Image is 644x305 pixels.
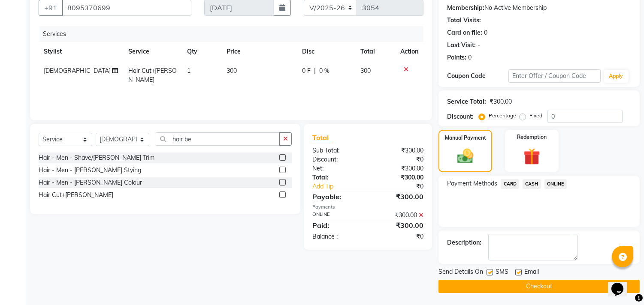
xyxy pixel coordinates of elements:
[306,155,368,164] div: Discount:
[44,67,111,75] span: [DEMOGRAPHIC_DATA]
[360,67,371,75] span: 300
[447,41,476,50] div: Last Visit:
[447,3,484,12] div: Membership:
[368,164,430,173] div: ₹300.00
[187,67,190,75] span: 1
[447,97,486,106] div: Service Total:
[312,203,423,211] div: Payments
[447,72,508,81] div: Coupon Code
[524,267,539,278] span: Email
[182,42,221,61] th: Qty
[306,146,368,155] div: Sub Total:
[39,26,430,42] div: Services
[447,28,482,37] div: Card on file:
[608,271,635,296] iframe: chat widget
[306,173,368,182] div: Total:
[523,179,541,189] span: CASH
[447,53,466,62] div: Points:
[478,41,480,50] div: -
[508,69,600,83] input: Enter Offer / Coupon Code
[447,238,481,247] div: Description:
[123,42,182,61] th: Service
[445,134,486,142] label: Manual Payment
[128,67,177,84] span: Hair Cut+[PERSON_NAME]
[39,42,123,61] th: Stylist
[39,178,142,187] div: Hair - Men - [PERSON_NAME] Colour
[368,155,430,164] div: ₹0
[544,179,567,189] span: ONLINE
[314,66,316,75] span: |
[39,153,154,162] div: Hair - Men - Shave/[PERSON_NAME] Trim
[39,166,141,175] div: Hair - Men - [PERSON_NAME] Stying
[447,179,497,188] span: Payment Methods
[306,164,368,173] div: Net:
[368,173,430,182] div: ₹300.00
[227,67,237,75] span: 300
[447,3,631,12] div: No Active Membership
[529,112,542,120] label: Fixed
[319,66,330,75] span: 0 %
[368,220,430,230] div: ₹300.00
[395,42,423,61] th: Action
[302,66,311,75] span: 0 F
[438,280,640,293] button: Checkout
[452,147,478,165] img: _cash.svg
[306,232,368,241] div: Balance :
[447,16,481,25] div: Total Visits:
[490,97,512,106] div: ₹300.00
[468,53,472,62] div: 0
[496,267,508,278] span: SMS
[156,132,280,146] input: Search or Scan
[306,182,378,191] a: Add Tip
[368,232,430,241] div: ₹0
[378,182,430,191] div: ₹0
[306,211,368,220] div: ONLINE
[489,112,516,120] label: Percentage
[368,211,430,220] div: ₹300.00
[355,42,395,61] th: Total
[221,42,297,61] th: Price
[501,179,519,189] span: CARD
[438,267,483,278] span: Send Details On
[368,191,430,202] div: ₹300.00
[306,220,368,230] div: Paid:
[39,191,113,200] div: Hair Cut+[PERSON_NAME]
[447,112,474,121] div: Discount:
[484,28,487,37] div: 0
[312,133,332,142] span: Total
[306,191,368,202] div: Payable:
[518,146,545,167] img: _gift.svg
[517,133,547,141] label: Redemption
[297,42,355,61] th: Disc
[604,70,629,83] button: Apply
[368,146,430,155] div: ₹300.00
